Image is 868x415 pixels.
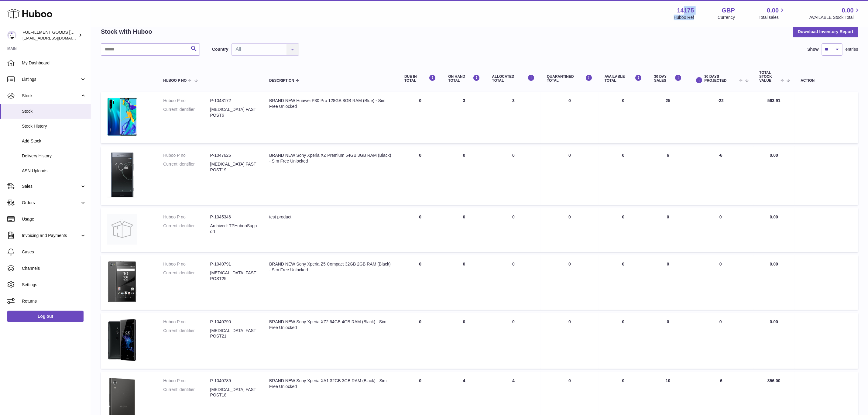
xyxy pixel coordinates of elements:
[7,31,16,40] img: sales@fulfillmentgoodsuk.com
[599,255,648,310] td: 0
[212,46,228,52] label: Country
[568,153,571,158] span: 0
[654,74,682,83] div: 30 DAY SALES
[22,168,86,174] span: ASN Uploads
[22,200,80,206] span: Orders
[809,6,861,20] a: 0.00 AVAILABLE Stock Total
[648,208,688,252] td: 0
[22,138,86,144] span: Add Stock
[22,153,86,159] span: Delivery History
[163,270,210,282] dt: Current identifier
[770,262,778,266] span: 0.00
[210,261,257,267] dd: P-1040791
[648,146,688,205] td: 6
[163,328,210,339] dt: Current identifier
[599,146,648,205] td: 0
[210,153,257,158] dd: P-1047626
[801,79,852,83] div: Action
[22,266,86,271] span: Channels
[568,262,571,266] span: 0
[22,298,86,304] span: Returns
[842,6,854,15] span: 0.00
[210,223,257,235] dd: Archived: TPHubooSupport
[759,15,786,20] span: Total sales
[688,92,753,143] td: -22
[163,79,187,83] span: Huboo P no
[22,93,80,99] span: Stock
[22,36,89,40] span: [EMAIL_ADDRESS][DOMAIN_NAME]
[599,92,648,143] td: 0
[442,255,486,310] td: 0
[486,255,541,310] td: 0
[163,223,210,235] dt: Current identifier
[210,328,257,339] dd: [MEDICAL_DATA] FASTPOST21
[404,74,436,83] div: DUE IN TOTAL
[767,98,781,103] span: 563.91
[718,15,735,20] div: Currency
[398,208,442,252] td: 0
[442,208,486,252] td: 0
[269,98,392,109] div: BRAND NEW Huawei P30 Pro 128GB 8GB RAM (Blue) - Sim Free Unlocked
[442,92,486,143] td: 3
[759,6,786,20] a: 0.00 Total sales
[808,46,819,52] label: Show
[210,319,257,325] dd: P-1040790
[688,208,753,252] td: 0
[163,378,210,384] dt: Huboo P no
[648,313,688,369] td: 0
[486,313,541,369] td: 0
[605,74,642,83] div: AVAILABLE Total
[398,92,442,143] td: 0
[688,255,753,310] td: 0
[760,71,779,83] span: Total stock value
[793,26,858,37] button: Download Inventory Report
[448,74,480,83] div: ON HAND Total
[107,261,137,302] img: product image
[846,46,858,52] span: entries
[568,214,571,219] span: 0
[269,79,294,83] span: Description
[210,107,257,118] dd: [MEDICAL_DATA] FASTPOST6
[486,92,541,143] td: 3
[163,319,210,325] dt: Huboo P no
[722,6,735,15] strong: GBP
[22,282,86,288] span: Settings
[22,183,80,189] span: Sales
[568,319,571,324] span: 0
[568,378,571,383] span: 0
[210,387,257,398] dd: [MEDICAL_DATA] FASTPOST18
[107,98,137,136] img: product image
[210,270,257,282] dd: [MEDICAL_DATA] FASTPOST25
[22,216,86,222] span: Usage
[163,153,210,158] dt: Huboo P no
[492,74,535,83] div: ALLOCATED Total
[269,319,392,331] div: BRAND NEW Sony Xperia XZ2 64GB 4GB RAM (Black) - Sim Free Unlocked
[107,214,137,245] img: product image
[442,146,486,205] td: 0
[163,98,210,104] dt: Huboo P no
[442,313,486,369] td: 0
[688,313,753,369] td: 0
[269,153,392,164] div: BRAND NEW Sony Xperia XZ Premium 64GB 3GB RAM (Black) - Sim Free Unlocked
[210,214,257,220] dd: P-1045346
[648,92,688,143] td: 25
[767,378,781,383] span: 356.00
[7,311,84,322] a: Log out
[22,108,86,114] span: Stock
[210,161,257,173] dd: [MEDICAL_DATA] FASTPOST19
[486,208,541,252] td: 0
[547,74,592,83] div: QUARANTINED Total
[486,146,541,205] td: 0
[674,15,694,20] div: Huboo Ref
[163,214,210,220] dt: Huboo P no
[210,378,257,384] dd: P-1040789
[770,214,778,219] span: 0.00
[163,161,210,173] dt: Current identifier
[398,255,442,310] td: 0
[398,146,442,205] td: 0
[22,123,86,129] span: Stock History
[269,261,392,273] div: BRAND NEW Sony Xperia Z5 Compact 32GB 2GB RAM (Black) - Sim Free Unlocked
[163,387,210,398] dt: Current identifier
[210,98,257,104] dd: P-1048172
[22,29,77,41] div: FULFILLMENT GOODS [GEOGRAPHIC_DATA]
